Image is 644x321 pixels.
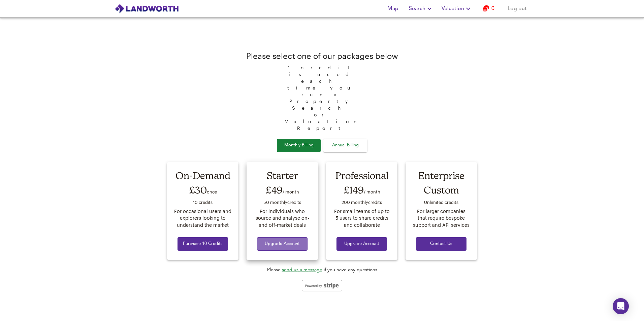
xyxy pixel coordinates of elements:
[416,237,466,251] button: Contact Us
[328,142,362,149] span: Annual Billing
[439,2,475,15] button: Valuation
[262,240,302,248] span: Upgrade Account
[323,139,367,152] button: Annual Billing
[246,50,398,62] div: Please select one of our packages below
[409,4,433,13] span: Search
[442,4,472,13] span: Valuation
[332,208,391,229] div: For small teams of up to 5 users to share credits and collaborate
[253,208,312,229] div: For individuals who source and analyse on- and off-market deals
[173,169,232,182] div: On-Demand
[282,62,362,132] span: 1 credit is used each time you run a Property Search or Valuation Report
[283,189,299,194] span: / month
[342,240,382,248] span: Upgrade Account
[207,189,217,194] span: once
[257,237,308,251] button: Upgrade Account
[183,240,223,248] span: Purchase 10 Credits
[253,169,312,182] div: Starter
[382,2,404,15] button: Map
[505,2,529,15] button: Log out
[478,2,499,15] button: 0
[332,198,391,208] div: 200 monthly credit s
[267,266,377,273] div: Please if you have any questions
[332,169,391,182] div: Professional
[421,240,461,248] span: Contact Us
[173,208,232,229] div: For occasional users and explorers looking to understand the market
[412,169,471,182] div: Enterprise
[412,208,471,229] div: For larger companies that require bespoke support and API services
[483,4,494,13] a: 0
[302,280,342,291] img: stripe-logo
[332,182,391,198] div: £149
[115,4,179,14] img: logo
[336,237,387,251] button: Upgrade Account
[406,2,436,15] button: Search
[173,198,232,208] div: 10 credit s
[613,298,629,314] div: Open Intercom Messenger
[508,4,527,13] span: Log out
[178,237,228,251] button: Purchase 10 Credits
[364,189,380,194] span: / month
[412,182,471,198] div: Custom
[282,267,322,272] a: send us a message
[385,4,401,13] span: Map
[253,198,312,208] div: 50 monthly credit s
[253,182,312,198] div: £49
[173,182,232,198] div: £30
[412,198,471,208] div: Unlimited credit s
